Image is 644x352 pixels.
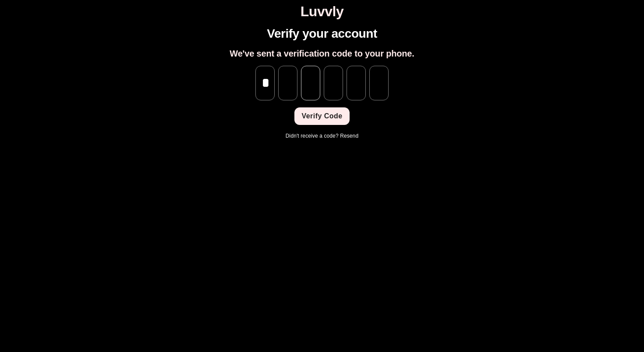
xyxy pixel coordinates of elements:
h2: We've sent a verification code to your phone. [230,48,414,59]
h1: Luvvly [4,4,640,20]
button: Verify Code [294,107,349,125]
a: Resend [340,133,358,139]
h1: Verify your account [267,27,377,41]
p: Didn't receive a code? [286,132,358,140]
